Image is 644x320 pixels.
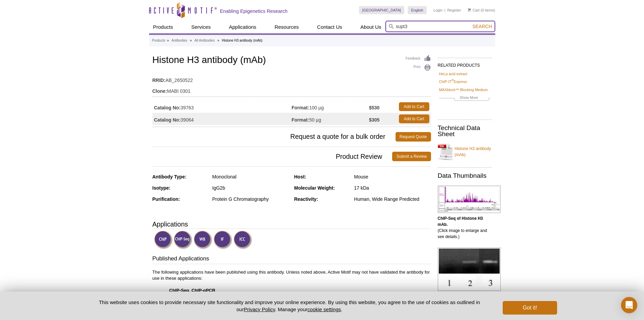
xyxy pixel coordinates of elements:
img: Western Blot Validated [194,231,212,249]
a: Add to Cart [399,114,429,123]
h2: Technical Data Sheet [438,125,492,137]
img: Histone H3 antibody (mAb) tested by ChIP. [438,248,501,291]
div: Human, Wide Range Predicted [354,196,431,202]
td: 50 µg [292,113,369,125]
button: Search [470,23,494,29]
a: MAXblock™ Blocking Medium [439,87,488,93]
a: Contact Us [313,21,346,34]
h2: Enabling Epigenetics Research [220,8,288,14]
strong: Reactivity: [294,196,318,202]
li: (0 items) [468,6,495,14]
strong: $530 [369,105,379,111]
a: Services [187,21,215,34]
strong: ChIP-Seq, ChIP-qPCR [169,288,215,293]
strong: Isotype: [152,185,171,191]
strong: Antibody Type: [152,174,187,179]
span: Product Review [152,152,392,161]
a: Login [433,8,443,13]
h3: Applications [152,219,431,229]
a: Antibodies [171,38,187,44]
a: Request Quote [396,132,431,142]
img: Immunocytochemistry Validated [234,231,252,249]
button: cookie settings [307,306,341,312]
a: Show More [439,94,491,102]
img: Your Cart [468,8,471,12]
p: This website uses cookies to provide necessary site functionality and improve your online experie... [87,299,492,313]
a: Print [406,64,431,71]
strong: Molecular Weight: [294,185,335,191]
img: ChIP-Seq Validated [174,231,192,249]
a: English [408,6,427,14]
strong: Purification: [152,196,180,202]
span: Request a quote for a bulk order [152,132,396,142]
a: Products [149,21,177,34]
a: Add to Cart [399,102,429,111]
button: Got it! [503,301,557,315]
strong: Catalog No: [154,105,181,111]
a: Histone H3 antibody (mAb) [438,142,492,162]
strong: Catalog No: [154,117,181,123]
h2: Data Thumbnails [438,173,492,179]
td: 100 µg [292,101,369,113]
a: About Us [356,21,385,34]
li: » [167,39,169,42]
td: AB_2650522 [152,73,431,84]
img: ChIP Validated [154,231,173,249]
li: » [190,39,192,42]
img: Immunofluorescence Validated [214,231,232,249]
a: Products [152,38,165,44]
strong: Format: [292,117,309,123]
p: (Click image to enlarge and see details.) [438,215,492,240]
td: 39763 [152,101,292,113]
td: MABI 0301 [152,84,431,95]
a: Resources [270,21,303,34]
sup: ® [452,79,454,82]
strong: Format: [292,105,309,111]
strong: Host: [294,174,306,179]
input: Keyword, Cat. No. [385,21,495,32]
li: Histone H3 antibody (mAb) [222,39,262,42]
li: » [217,39,219,42]
a: Cart [468,8,480,13]
div: Mouse [354,174,431,180]
span: Search [472,24,492,29]
img: Histone H3 antibody (mAb) tested by ChIP-Seq. [438,186,501,213]
strong: Clone: [152,88,167,94]
strong: $305 [369,117,379,123]
h1: Histone H3 antibody (mAb) [152,55,431,66]
h3: Published Applications [152,255,431,264]
b: ChIP-Seq of Histone H3 mAb. [438,216,483,227]
div: IgG2b [212,185,289,191]
strong: RRID: [152,77,166,83]
a: Submit a Review [392,152,431,161]
div: Monoclonal [212,174,289,180]
a: Privacy Policy [244,306,275,312]
div: Open Intercom Messenger [621,297,637,313]
a: All Antibodies [194,38,215,44]
a: Register [447,8,461,13]
a: [GEOGRAPHIC_DATA] [359,6,405,14]
a: Feedback [406,55,431,62]
a: ChIP-IT®Express [439,79,467,85]
td: 39064 [152,113,292,125]
a: Applications [225,21,260,34]
a: HeLa acid extract [439,71,468,77]
div: Protein G Chromatography [212,196,289,202]
div: 17 kDa [354,185,431,191]
h2: RELATED PRODUCTS [438,58,492,70]
li: | [445,6,446,14]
